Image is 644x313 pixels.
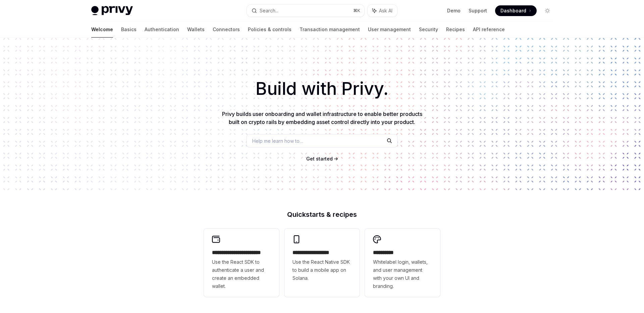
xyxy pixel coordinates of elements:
[145,21,179,38] a: Authentication
[368,5,397,17] button: Ask AI
[500,7,526,14] span: Dashboard
[91,21,113,38] a: Welcome
[187,21,205,38] a: Wallets
[121,21,137,38] a: Basics
[419,21,438,38] a: Security
[222,111,422,125] span: Privy builds user onboarding and wallet infrastructure to enable better products built on crypto ...
[495,5,537,16] a: Dashboard
[248,21,291,38] a: Policies & controls
[11,76,633,102] h1: Build with Privy.
[542,5,553,16] button: Toggle dark mode
[300,21,360,38] a: Transaction management
[306,156,333,162] span: Get started
[473,21,505,38] a: API reference
[353,8,360,13] span: ⌘ K
[247,5,364,17] button: Search...⌘K
[373,258,432,290] span: Whitelabel login, wallets, and user management with your own UI and branding.
[292,258,352,282] span: Use the React Native SDK to build a mobile app on Solana.
[447,7,461,14] a: Demo
[91,6,133,15] img: light logo
[306,155,333,162] a: Get started
[368,21,411,38] a: User management
[379,7,392,14] span: Ask AI
[365,229,440,297] a: **** *****Whitelabel login, wallets, and user management with your own UI and branding.
[204,211,440,218] h2: Quickstarts & recipes
[260,7,278,15] div: Search...
[252,137,303,144] span: Help me learn how to…
[284,229,360,297] a: **** **** **** ***Use the React Native SDK to build a mobile app on Solana.
[213,21,240,38] a: Connectors
[212,258,271,290] span: Use the React SDK to authenticate a user and create an embedded wallet.
[469,7,487,14] a: Support
[446,21,465,38] a: Recipes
